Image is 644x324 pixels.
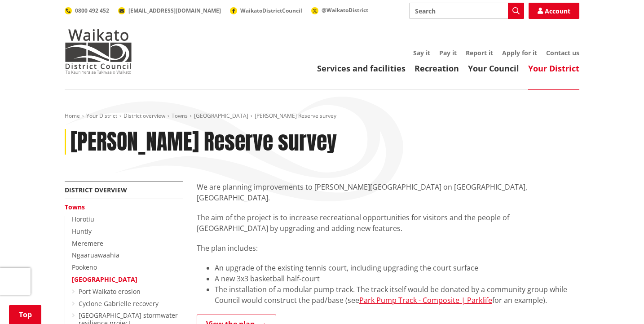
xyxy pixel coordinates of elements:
a: 0800 492 452 [65,7,109,14]
li: The installation of a modular pump track. The track itself would be donated by a community group ... [215,284,579,306]
p: The plan includes: [197,243,579,253]
nav: breadcrumb [65,112,579,120]
a: District overview [124,112,165,120]
a: Home [65,112,80,120]
a: Pay it [439,49,457,57]
img: Waikato District Council - Te Kaunihera aa Takiwaa o Waikato [65,29,132,74]
a: Your District [86,112,117,120]
li: An upgrade of the existing tennis court, including upgrading the court surface [215,262,579,273]
a: Report it [466,49,493,57]
h1: [PERSON_NAME] Reserve survey [71,129,337,155]
a: Top [9,305,41,324]
a: Huntly [72,227,92,235]
a: District overview [65,186,127,194]
a: Horotiu [72,215,94,223]
a: [EMAIL_ADDRESS][DOMAIN_NAME] [118,7,221,14]
a: Port Waikato erosion [79,287,141,296]
li: A new 3x3 basketball half-court [215,273,579,284]
span: 0800 492 452 [75,7,109,14]
a: Park Pump Track - Composite | Parklife [359,295,492,305]
a: Recreation [415,63,459,74]
a: WaikatoDistrictCouncil [230,7,302,14]
a: [GEOGRAPHIC_DATA] [194,112,248,120]
a: Apply for it [502,49,537,57]
input: Search input [409,3,524,19]
a: [GEOGRAPHIC_DATA] [72,275,137,284]
a: Towns [65,203,85,211]
span: [EMAIL_ADDRESS][DOMAIN_NAME] [128,7,221,14]
span: @WaikatoDistrict [322,6,368,14]
a: Pookeno [72,263,97,271]
a: Services and facilities [317,63,406,74]
a: Account [529,3,579,19]
span: WaikatoDistrictCouncil [240,7,302,14]
a: Your Council [468,63,519,74]
a: Cyclone Gabrielle recovery [79,299,159,308]
iframe: Messenger Launcher [603,286,635,319]
a: @WaikatoDistrict [311,6,368,14]
p: The aim of the project is to increase recreational opportunities for visitors and the people of [... [197,212,579,234]
a: Meremere [72,239,103,248]
a: Say it [413,49,430,57]
a: Towns [172,112,188,120]
a: Your District [528,63,579,74]
a: Ngaaruawaahia [72,251,119,259]
a: Contact us [546,49,579,57]
p: We are planning improvements to [PERSON_NAME][GEOGRAPHIC_DATA] on [GEOGRAPHIC_DATA], [GEOGRAPHIC_... [197,182,579,203]
span: [PERSON_NAME] Reserve survey [255,112,336,120]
